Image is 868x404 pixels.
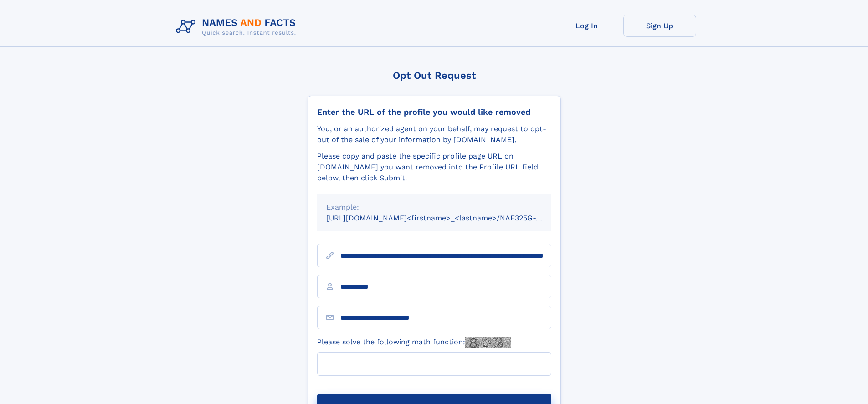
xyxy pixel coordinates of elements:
[317,151,551,184] div: Please copy and paste the specific profile page URL on [DOMAIN_NAME] you want removed into the Pr...
[317,107,551,117] div: Enter the URL of the profile you would like removed
[623,15,696,37] a: Sign Up
[550,15,623,37] a: Log In
[317,123,551,145] div: You, or an authorized agent on your behalf, may request to opt-out of the sale of your informatio...
[172,15,303,39] img: Logo Names and Facts
[308,70,561,81] div: Opt Out Request
[326,202,542,213] div: Example:
[326,214,569,222] small: [URL][DOMAIN_NAME]<firstname>_<lastname>/NAF325G-xxxxxxxx
[317,337,511,348] label: Please solve the following math function:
